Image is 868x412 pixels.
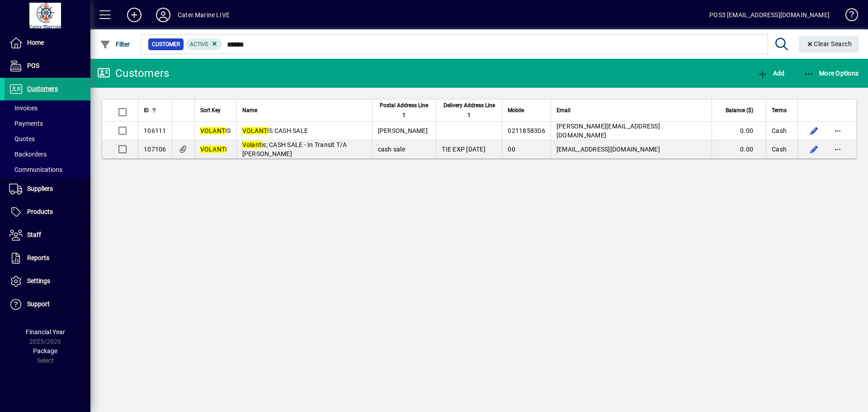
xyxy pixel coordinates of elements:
div: ID [144,105,166,115]
div: Cater Marine LIVE [178,8,230,22]
button: Clear [799,36,859,52]
td: 0.00 [712,122,766,140]
span: Delivery Address Line 1 [442,100,496,120]
span: 0211858306 [508,127,545,134]
a: Payments [5,116,90,131]
span: Name [242,105,257,115]
span: Financial Year [26,328,65,336]
span: Products [27,208,53,215]
span: More Options [804,70,859,77]
span: Email [557,105,571,115]
span: Communications [9,166,62,173]
span: Balance ($) [726,105,753,115]
em: VOLANT [200,127,226,134]
span: Add [757,70,784,77]
a: Products [5,201,90,223]
button: More Options [802,65,861,81]
span: ID [144,105,149,115]
a: Reports [5,247,90,270]
span: Backorders [9,151,47,158]
em: VOLANT [242,127,268,134]
span: I [200,146,227,153]
button: Filter [98,36,132,52]
span: 00 [508,146,515,153]
span: Customers [27,85,58,92]
div: POS3 [EMAIL_ADDRESS][DOMAIN_NAME] [709,8,830,22]
span: 107106 [144,146,166,153]
span: Clear Search [806,40,852,47]
span: cash sale [378,146,405,153]
a: Invoices [5,100,90,116]
div: Mobile [508,105,545,115]
span: Postal Address Line 1 [378,100,431,120]
button: Edit [807,142,821,156]
a: Staff [5,224,90,246]
mat-chip: Activation Status: Active [186,38,222,50]
span: POS [27,62,39,69]
a: POS [5,55,90,77]
span: Terms [772,105,787,115]
button: Edit [807,123,821,138]
span: Mobile [508,105,524,115]
span: [PERSON_NAME][EMAIL_ADDRESS][DOMAIN_NAME] [557,123,660,139]
td: 0.00 [712,140,766,158]
a: Suppliers [5,178,90,200]
span: Support [27,300,50,308]
span: [EMAIL_ADDRESS][DOMAIN_NAME] [557,146,660,153]
span: Active [190,41,208,47]
span: Invoices [9,104,38,112]
span: Quotes [9,135,35,142]
div: Email [557,105,706,115]
em: VOLANT [200,146,226,153]
em: Volant [242,141,262,148]
button: Add [755,65,787,81]
span: IS CASH SALE [242,127,308,134]
span: IS [200,127,231,134]
span: Customer [152,40,180,49]
span: Reports [27,254,49,261]
span: Staff [27,231,41,238]
a: Support [5,293,90,316]
button: More options [830,142,845,156]
span: [PERSON_NAME] [378,127,428,134]
button: More options [830,123,845,138]
a: Quotes [5,131,90,147]
a: Settings [5,270,90,293]
span: Cash [772,145,787,154]
a: Communications [5,162,90,177]
a: Home [5,32,90,54]
button: Profile [149,7,178,23]
span: Cash [772,126,787,135]
span: Sort Key [200,105,221,115]
span: Package [33,347,57,355]
span: is; CASH SALE - In Transit T/A [PERSON_NAME] [242,141,347,157]
button: Add [120,7,149,23]
span: Filter [100,41,130,48]
span: TIE EXP [DATE] [442,146,486,153]
a: Backorders [5,147,90,162]
span: Home [27,39,44,46]
div: Balance ($) [717,105,761,115]
span: Payments [9,120,43,127]
span: 106111 [144,127,166,134]
div: Name [242,105,367,115]
a: Knowledge Base [839,2,857,31]
span: Suppliers [27,185,53,192]
span: Settings [27,277,50,284]
div: Customers [97,66,169,81]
